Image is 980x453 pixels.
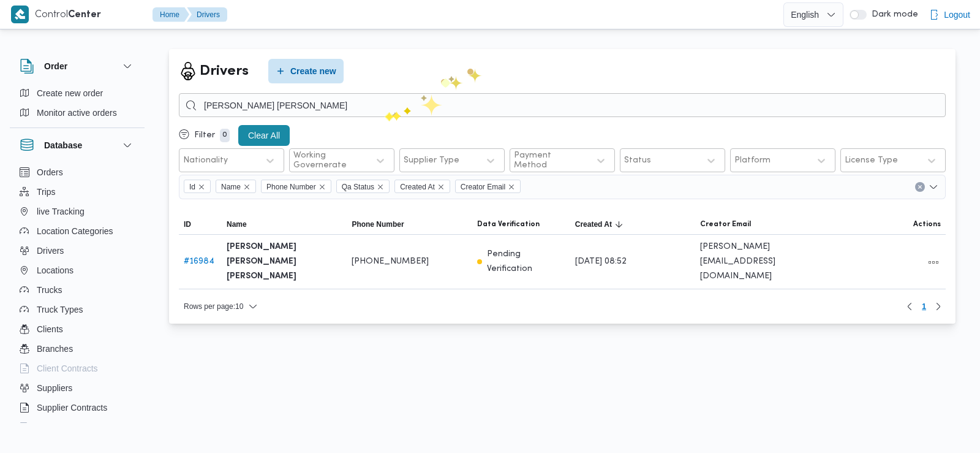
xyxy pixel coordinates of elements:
button: Database [20,138,135,153]
span: [PERSON_NAME][EMAIL_ADDRESS][DOMAIN_NAME] [700,240,815,284]
button: ID [179,215,222,234]
button: Clear input [915,182,925,192]
span: [DATE] 08:52 [575,254,627,269]
button: Remove Created At from selection in this group [437,183,445,191]
span: Created At [400,180,435,194]
button: Create new [268,59,344,83]
button: Remove Phone Number from selection in this group [318,183,326,191]
h2: Drivers [200,61,249,82]
span: Location Categories [37,224,113,238]
button: Drivers [15,241,140,261]
button: Trucks [15,280,140,300]
span: Phone Number [352,219,404,229]
span: Created At [394,180,450,193]
svg: Sorted in descending order [614,219,624,229]
span: Create new [290,64,336,78]
div: Nationality [183,156,228,166]
button: Supplier Contracts [15,398,140,417]
button: Created AtSorted in descending order [570,215,695,234]
button: Previous page [902,299,917,314]
button: Remove Id from selection in this group [198,183,205,191]
button: Orders [15,162,140,182]
button: Devices [15,417,140,437]
span: Logout [944,7,970,22]
div: License Type [845,156,898,166]
button: live Tracking [15,202,140,221]
span: Id [189,180,195,194]
span: Creator Email [461,180,505,194]
span: Suppliers [37,381,72,395]
b: [PERSON_NAME] [PERSON_NAME] [PERSON_NAME] [227,240,342,284]
button: Order [20,59,135,74]
div: Database [10,162,145,428]
button: Remove Qa Status from selection in this group [377,183,384,191]
span: Data Verification [477,219,540,229]
button: Location Categories [15,221,140,241]
button: Clear All [238,125,290,146]
div: Status [624,156,651,166]
span: Devices [37,420,67,435]
span: Supplier Contracts [37,400,107,415]
span: Actions [913,219,941,229]
h3: Order [44,59,67,74]
button: Logout [924,2,975,27]
button: Home [153,7,189,22]
div: Platform [734,156,771,166]
span: Name [221,180,241,194]
span: Trips [37,185,56,199]
button: Name [222,215,347,234]
p: Filter [194,131,215,140]
img: X8yXhbKr1z7QwAAAABJRU5ErkJggg== [11,6,29,23]
button: Next page [931,299,946,314]
span: Orders [37,165,63,180]
span: Truck Types [37,302,83,317]
span: Drivers [37,243,64,258]
div: Payment Method [514,151,584,170]
button: Monitor active orders [15,103,140,123]
span: Create new order [37,86,103,101]
span: Locations [37,263,73,278]
span: Qa Status [336,180,390,193]
a: #16984 [184,257,214,265]
button: Locations [15,261,140,280]
button: Client Contracts [15,359,140,378]
div: Order [10,83,145,128]
span: Dark mode [867,10,918,20]
button: Remove Name from selection in this group [243,183,251,191]
span: Creator Email [700,219,751,229]
h3: Database [44,138,82,153]
span: Creator Email [455,180,521,193]
button: Branches [15,339,140,359]
span: Name [227,219,247,229]
span: Phone Number [266,180,316,194]
span: ID [184,219,191,229]
span: Name [216,180,256,193]
span: 1 [922,299,926,314]
button: Truck Types [15,300,140,319]
button: Drivers [187,7,227,22]
button: Clients [15,319,140,339]
span: [PHONE_NUMBER] [352,254,429,269]
span: Qa Status [342,180,374,194]
span: Rows per page : 10 [184,299,243,314]
span: Branches [37,341,73,356]
span: Trucks [37,283,62,297]
div: Supplier Type [404,156,459,166]
span: Monitor active orders [37,105,117,120]
button: All actions [926,255,941,270]
button: Rows per page:10 [179,299,263,314]
span: Client Contracts [37,361,98,376]
button: Page 1 of 1 [917,299,931,314]
iframe: chat widget [12,404,51,441]
button: Phone Number [347,215,472,234]
span: Created At; Sorted in descending order [575,219,612,229]
button: Create new order [15,83,140,103]
span: Clients [37,322,63,337]
div: Working Governerate [293,151,363,170]
span: Id [184,180,211,193]
span: live Tracking [37,204,85,219]
b: Center [68,10,101,20]
p: Pending Verification [487,247,565,276]
button: Open list of options [929,182,938,192]
button: Suppliers [15,378,140,398]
